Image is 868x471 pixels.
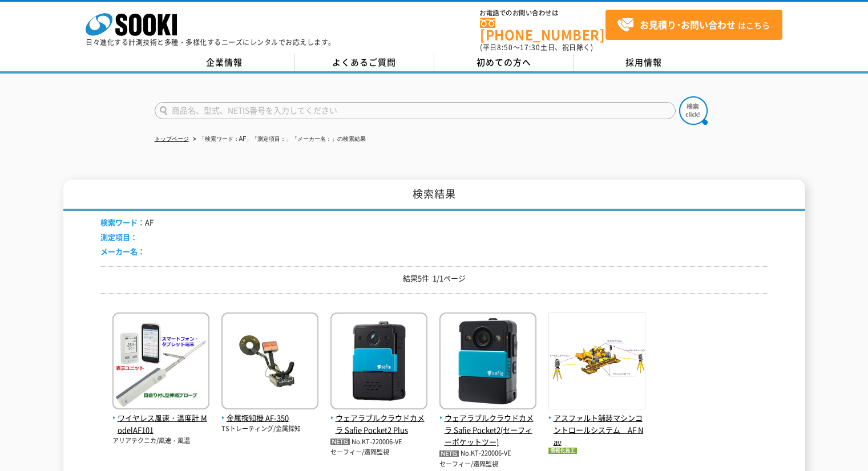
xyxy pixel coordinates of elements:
span: お電話でのお問い合わせは [480,10,605,17]
p: 日々進化する計測技術と多種・多様化するニーズにレンタルでお応えします。 [86,39,336,46]
li: 「検索ワード：AF」「測定項目：」「メーカー名：」の検索結果 [191,133,366,145]
p: セーフィー/遠隔監視 [439,460,536,469]
span: 金属探知機 AF-350 [221,412,318,424]
a: 企業情報 [155,54,294,71]
a: ワイヤレス風速・温度計 ModelAF101 [112,400,209,436]
p: No.KT-220006-VE [439,448,536,460]
p: アリアテクニカ/風速・風温 [112,436,209,446]
span: 初めての方へ [477,56,531,68]
strong: お見積り･お問い合わせ [640,18,736,31]
p: セーフィー/遠隔監視 [330,448,427,457]
a: [PHONE_NUMBER] [480,18,605,41]
a: ウェアラブルクラウドカメラ Safie Pocket2 Plus [330,400,427,436]
span: 17:30 [520,42,540,52]
img: 情報化施工 [548,448,577,454]
span: アスファルト舗装マシンコントロールシステム AF Nav [548,412,645,448]
span: ウェアラブルクラウドカメラ Safie Pocket2 Plus [330,412,427,436]
span: (平日 ～ 土日、祝日除く) [480,42,593,52]
span: ウェアラブルクラウドカメラ Safie Pocket2(セーフィーポケットツー) [439,412,536,448]
a: ウェアラブルクラウドカメラ Safie Pocket2(セーフィーポケットツー) [439,400,536,448]
a: トップページ [155,136,189,142]
p: No.KT-220006-VE [330,436,427,448]
li: AF [100,217,154,229]
img: AF-350 [221,312,318,412]
img: Safie Pocket2 Plus [330,312,427,412]
span: ワイヤレス風速・温度計 ModelAF101 [112,412,209,436]
a: 初めての方へ [434,54,574,71]
a: 金属探知機 AF-350 [221,400,318,424]
span: 測定項目： [100,232,138,242]
span: メーカー名： [100,246,145,257]
a: よくあるご質問 [294,54,434,71]
p: TSトレーティング/金属探知 [221,424,318,434]
p: 結果5件 1/1ページ [100,273,768,285]
a: お見積り･お問い合わせはこちら [605,10,782,40]
h1: 検索結果 [63,180,805,211]
img: Safie Pocket2(セーフィーポケットツー) [439,312,536,412]
input: 商品名、型式、NETIS番号を入力してください [155,102,676,119]
img: アスファルト舗装マシンコントロールシステム AF Nav [548,312,645,412]
a: 採用情報 [574,54,714,71]
img: btn_search.png [679,96,708,125]
a: アスファルト舗装マシンコントロールシステム AF Nav [548,400,645,448]
img: ModelAF101 [112,312,209,412]
span: はこちら [617,17,770,34]
span: 検索ワード： [100,217,145,228]
span: 8:50 [497,42,513,52]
